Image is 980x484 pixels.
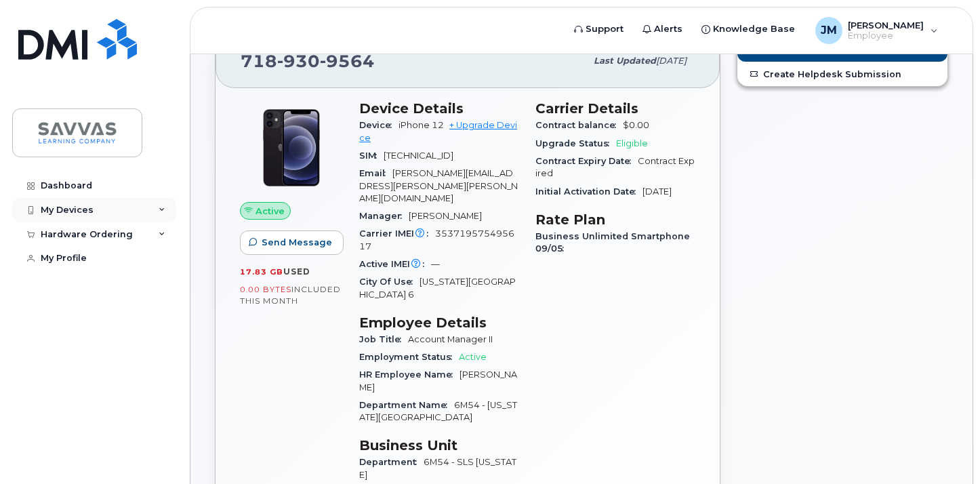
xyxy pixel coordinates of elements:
span: Support [586,22,624,36]
span: [PERSON_NAME] [848,20,924,31]
span: Alerts [654,22,682,36]
span: 718 [241,51,375,71]
span: used [283,266,310,277]
span: [PERSON_NAME] [359,369,517,392]
h3: Carrier Details [535,100,695,117]
span: Manager [359,211,409,221]
span: iPhone 12 [399,120,444,130]
span: — [431,259,440,269]
span: Employment Status [359,352,459,362]
span: Contract Expiry Date [535,156,638,166]
img: iPhone_12.jpg [251,107,332,188]
span: [DATE] [656,56,687,66]
span: 6M54 - SLS [US_STATE] [359,457,516,479]
h3: Rate Plan [535,211,695,228]
span: $0.00 [623,120,649,130]
span: SIM [359,150,384,161]
span: 17.83 GB [240,267,283,277]
span: City Of Use [359,277,420,287]
span: Job Title [359,334,408,344]
a: Support [565,16,633,43]
span: [PERSON_NAME] [409,211,482,221]
span: included this month [240,284,341,306]
span: Active [459,352,487,362]
span: 353719575495617 [359,228,514,251]
span: Account Manager II [408,334,493,344]
span: Active [256,205,285,218]
span: Email [359,168,392,178]
h3: Business Unit [359,437,519,453]
span: Upgrade Status [535,138,616,148]
span: Active IMEI [359,259,431,269]
iframe: Messenger Launcher [921,425,970,474]
span: [DATE] [642,186,672,197]
span: HR Employee Name [359,369,460,380]
span: 9564 [320,51,375,71]
a: Create Helpdesk Submission [737,62,947,86]
span: JM [821,22,837,39]
a: Knowledge Base [692,16,804,43]
span: 0.00 Bytes [240,285,291,294]
span: [PERSON_NAME][EMAIL_ADDRESS][PERSON_NAME][PERSON_NAME][DOMAIN_NAME] [359,168,518,203]
span: 930 [277,51,320,71]
a: Alerts [633,16,692,43]
span: Contract balance [535,120,623,130]
span: Eligible [616,138,648,148]
span: [TECHNICAL_ID] [384,150,453,161]
span: Last updated [594,56,656,66]
span: [US_STATE][GEOGRAPHIC_DATA] 6 [359,277,516,299]
span: Department [359,457,424,467]
div: Julie Martin [806,17,947,44]
a: + Upgrade Device [359,120,517,142]
span: Send Message [262,236,332,249]
h3: Device Details [359,100,519,117]
button: Send Message [240,230,344,255]
h3: Employee Details [359,315,519,331]
span: Business Unlimited Smartphone 09/05 [535,231,690,254]
span: Department Name [359,400,454,410]
span: Device [359,120,399,130]
span: Knowledge Base [713,22,795,36]
span: Carrier IMEI [359,228,435,239]
span: Employee [848,31,924,41]
span: Initial Activation Date [535,186,642,197]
